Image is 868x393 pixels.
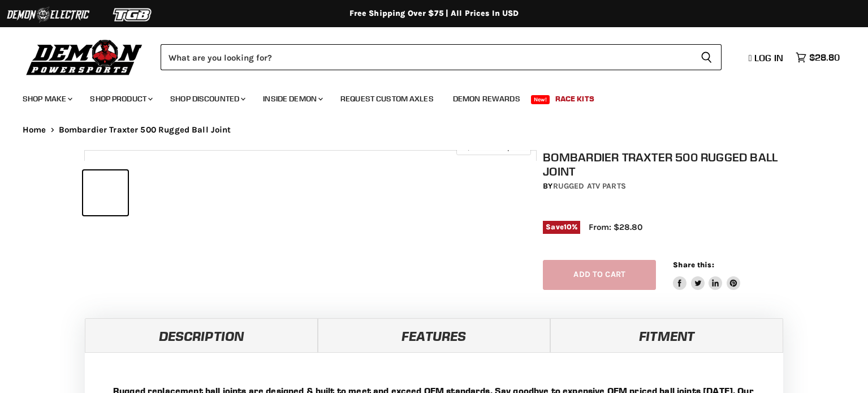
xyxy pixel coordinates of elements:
[673,260,740,290] aside: Share this:
[83,170,128,215] button: Bombardier Traxter 500 Rugged Ball Joint thumbnail
[162,87,252,110] a: Shop Discounted
[547,87,603,110] a: Race Kits
[543,150,790,178] h1: Bombardier Traxter 500 Rugged Ball Joint
[564,223,572,231] span: 10
[81,87,159,110] a: Shop Product
[462,143,525,151] span: Click to expand
[531,95,550,104] span: New!
[90,4,175,25] img: TGB Logo 2
[14,87,79,110] a: Shop Make
[85,318,318,352] a: Description
[161,44,692,70] input: Search
[543,221,580,233] span: Save %
[550,318,783,352] a: Fitment
[692,44,722,70] button: Search
[23,37,146,77] img: Demon Powersports
[444,87,529,110] a: Demon Rewards
[23,125,46,135] a: Home
[59,125,231,135] span: Bombardier Traxter 500 Rugged Ball Joint
[332,87,442,110] a: Request Custom Axles
[790,49,845,66] a: $28.80
[754,52,783,63] span: Log in
[744,53,790,63] a: Log in
[673,260,714,269] span: Share this:
[6,4,90,25] img: Demon Electric Logo 2
[809,52,840,63] span: $28.80
[589,222,642,232] span: From: $28.80
[543,180,790,193] div: by
[318,318,551,352] a: Features
[161,44,722,70] form: Product
[553,181,626,191] a: Rugged ATV Parts
[254,87,330,110] a: Inside Demon
[14,83,837,110] ul: Main menu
